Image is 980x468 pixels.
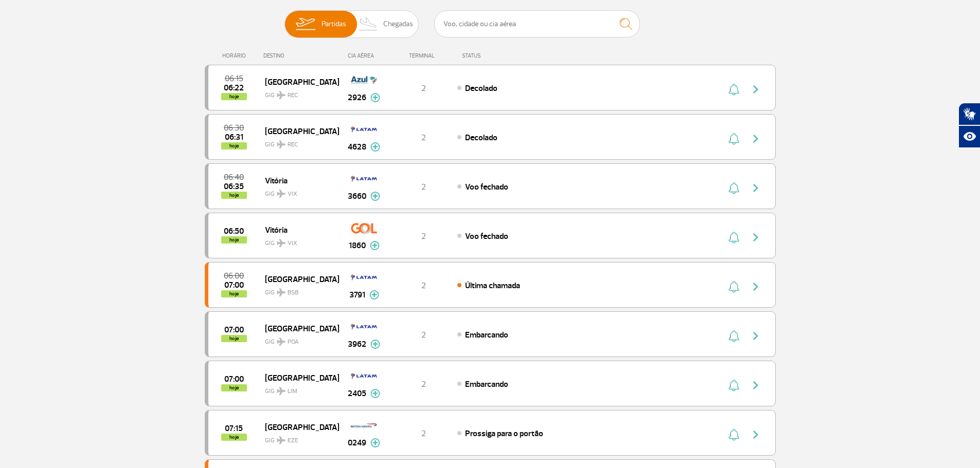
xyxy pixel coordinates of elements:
img: sino-painel-voo.svg [728,280,739,293]
span: GIG [265,135,331,149]
span: VIX [288,239,297,248]
span: POA [288,338,299,347]
img: seta-direita-painel-voo.svg [750,379,762,391]
span: GIG [265,381,331,396]
span: 2 [421,330,426,340]
span: 2025-09-26 07:00:00 [224,282,244,289]
span: Vitória [265,174,331,187]
img: destiny_airplane.svg [277,190,286,198]
span: 2025-09-26 07:00:00 [224,326,244,333]
img: sino-painel-voo.svg [728,133,739,145]
span: 2405 [348,387,366,400]
span: hoje [221,434,247,441]
img: destiny_airplane.svg [277,338,286,346]
span: 4628 [348,141,366,153]
span: 0249 [348,437,366,449]
span: REC [288,140,298,149]
span: [GEOGRAPHIC_DATA] [265,124,331,138]
span: Chegadas [383,11,413,38]
span: 2 [421,231,426,241]
input: Voo, cidade ou cia aérea [434,10,640,38]
span: 2025-09-26 06:22:13 [224,84,244,91]
div: STATUS [457,52,541,59]
div: Plugin de acessibilidade da Hand Talk. [958,103,980,148]
span: REC [288,91,298,100]
img: mais-info-painel-voo.svg [370,438,380,447]
img: mais-info-painel-voo.svg [370,192,380,201]
span: GIG [265,233,331,248]
span: GIG [265,184,331,199]
img: seta-direita-painel-voo.svg [750,428,762,441]
span: GIG [265,85,331,100]
span: Vitória [265,223,331,236]
img: seta-direita-painel-voo.svg [750,83,762,96]
span: Partidas [322,11,346,38]
img: destiny_airplane.svg [277,91,286,99]
span: Embarcando [465,379,508,389]
img: mais-info-painel-voo.svg [369,290,379,299]
img: destiny_airplane.svg [277,140,286,148]
span: hoje [221,93,247,100]
span: [GEOGRAPHIC_DATA] [265,272,331,286]
span: 2025-09-26 06:00:00 [224,272,244,279]
span: 2 [421,182,426,192]
img: sino-painel-voo.svg [728,379,739,391]
span: 2025-09-26 07:00:00 [224,376,244,383]
span: hoje [221,335,247,342]
span: 1860 [349,239,366,252]
div: HORÁRIO [208,52,264,59]
span: 2025-09-26 06:15:00 [225,75,243,82]
button: Abrir recursos assistivos. [958,125,980,148]
span: EZE [288,436,298,445]
span: Decolado [465,83,497,93]
span: 2025-09-26 06:35:48 [224,183,244,190]
span: 3660 [348,190,366,202]
span: 2 [421,83,426,93]
img: mais-info-painel-voo.svg [370,142,380,152]
img: destiny_airplane.svg [277,239,286,247]
span: hoje [221,384,247,391]
img: sino-painel-voo.svg [728,182,739,194]
span: VIX [288,190,297,199]
span: Voo fechado [465,231,508,241]
img: mais-info-painel-voo.svg [370,340,380,349]
img: seta-direita-painel-voo.svg [750,182,762,194]
img: seta-direita-painel-voo.svg [750,133,762,145]
span: LIM [288,387,297,396]
div: DESTINO [263,52,338,59]
img: sino-painel-voo.svg [728,231,739,244]
span: Decolado [465,133,497,143]
span: Embarcando [465,330,508,340]
span: [GEOGRAPHIC_DATA] [265,371,331,384]
img: destiny_airplane.svg [277,436,286,444]
span: 2926 [348,91,366,104]
span: 2025-09-26 06:31:00 [225,134,243,141]
span: Última chamada [465,280,520,291]
img: sino-painel-voo.svg [728,428,739,441]
img: destiny_airplane.svg [277,288,286,296]
span: 2 [421,280,426,291]
span: 2 [421,379,426,389]
img: seta-direita-painel-voo.svg [750,280,762,293]
span: Voo fechado [465,182,508,192]
img: mais-info-painel-voo.svg [370,241,380,250]
img: mais-info-painel-voo.svg [370,93,380,102]
span: hoje [221,192,247,199]
span: hoje [221,142,247,149]
span: GIG [265,332,331,347]
img: seta-direita-painel-voo.svg [750,330,762,342]
div: CIA AÉREA [338,52,390,59]
span: [GEOGRAPHIC_DATA] [265,322,331,335]
span: 3791 [349,289,365,301]
div: TERMINAL [390,52,457,59]
span: [GEOGRAPHIC_DATA] [265,420,331,434]
span: 2025-09-26 06:50:00 [224,228,244,235]
span: 2 [421,428,426,439]
span: Prossiga para o portão [465,428,543,439]
span: 2 [421,133,426,143]
span: BSB [288,288,298,297]
img: destiny_airplane.svg [277,387,286,395]
span: GIG [265,430,331,445]
span: 2025-09-26 07:15:00 [225,425,243,432]
span: 2025-09-26 06:40:00 [224,174,244,181]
